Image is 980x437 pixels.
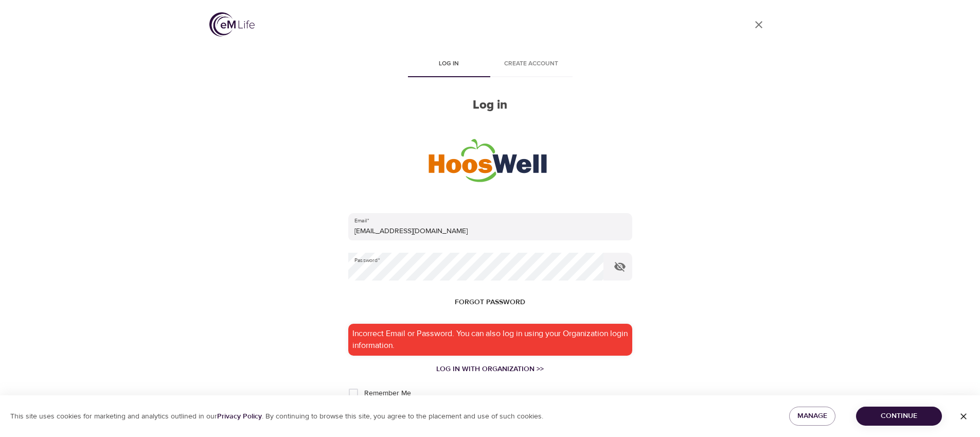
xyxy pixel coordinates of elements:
span: Forgot password [455,296,525,309]
span: Remember Me [364,388,411,399]
button: Forgot password [451,293,529,312]
div: disabled tabs example [348,53,632,77]
span: Continue [864,410,934,423]
span: Create account [496,59,566,69]
a: close [746,12,771,37]
span: Manage [797,410,827,423]
button: Continue [856,407,942,426]
a: Privacy Policy [217,412,262,421]
img: logo [209,12,255,37]
img: HoosWell-Logo-2.19%20500X200%20px.png [426,133,555,185]
h2: Log in [348,98,632,113]
a: Log in with Organization >> [348,364,632,374]
div: Incorrect Email or Password. You can also log in using your Organization login information. [348,324,632,356]
span: Log in [414,59,484,69]
button: Manage [789,407,835,426]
